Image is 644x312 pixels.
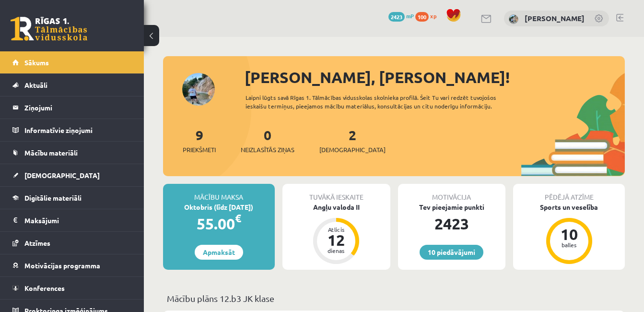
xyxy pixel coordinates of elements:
[525,13,585,23] a: [PERSON_NAME]
[398,202,506,212] div: Tev pieejamie punkti
[163,184,275,202] div: Mācību maksa
[555,227,584,242] div: 10
[163,212,275,235] div: 55.00
[24,119,132,141] legend: Informatīvie ziņojumi
[406,12,414,20] span: mP
[24,284,65,292] span: Konferences
[513,202,625,265] a: Sports un veselība 10 balles
[246,93,523,110] div: Laipni lūgts savā Rīgas 1. Tālmācības vidusskolas skolnieka profilā. Šeit Tu vari redzēt tuvojošo...
[513,202,625,212] div: Sports un veselība
[12,232,132,254] a: Atzīmes
[24,261,100,270] span: Motivācijas programma
[420,245,483,260] a: 10 piedāvājumi
[24,209,132,231] legend: Maksājumi
[12,74,132,96] a: Aktuāli
[12,277,132,299] a: Konferences
[282,184,390,202] div: Tuvākā ieskaite
[183,145,216,155] span: Priekšmeti
[24,171,100,180] span: [DEMOGRAPHIC_DATA]
[388,12,405,22] span: 2423
[12,187,132,209] a: Digitālie materiāli
[509,14,518,24] img: Aleksandrs Stepļuks
[24,239,50,247] span: Atzīmes
[555,242,584,248] div: balles
[415,12,429,22] span: 100
[24,148,78,157] span: Mācību materiāli
[24,96,132,119] legend: Ziņojumi
[12,209,132,231] a: Maksājumi
[241,145,294,155] span: Neizlasītās ziņas
[11,17,87,41] a: Rīgas 1. Tālmācības vidusskola
[24,58,49,67] span: Sākums
[430,12,436,20] span: xp
[398,212,506,235] div: 2423
[167,292,621,305] p: Mācību plāns 12.b3 JK klase
[322,248,351,253] div: dienas
[24,193,82,202] span: Digitālie materiāli
[12,164,132,186] a: [DEMOGRAPHIC_DATA]
[282,202,390,265] a: Angļu valoda II Atlicis 12 dienas
[195,245,243,260] a: Apmaksāt
[322,227,351,232] div: Atlicis
[12,119,132,141] a: Informatīvie ziņojumi
[245,66,625,89] div: [PERSON_NAME], [PERSON_NAME]!
[12,254,132,276] a: Motivācijas programma
[398,184,506,202] div: Motivācija
[319,145,386,155] span: [DEMOGRAPHIC_DATA]
[183,126,216,155] a: 9Priekšmeti
[388,12,414,20] a: 2423 mP
[235,211,241,225] span: €
[163,202,275,212] div: Oktobris (līdz [DATE])
[319,126,386,155] a: 2[DEMOGRAPHIC_DATA]
[282,202,390,212] div: Angļu valoda II
[12,51,132,73] a: Sākums
[513,184,625,202] div: Pēdējā atzīme
[322,232,351,248] div: 12
[24,81,47,89] span: Aktuāli
[241,126,294,155] a: 0Neizlasītās ziņas
[12,96,132,119] a: Ziņojumi
[415,12,441,20] a: 100 xp
[12,142,132,164] a: Mācību materiāli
